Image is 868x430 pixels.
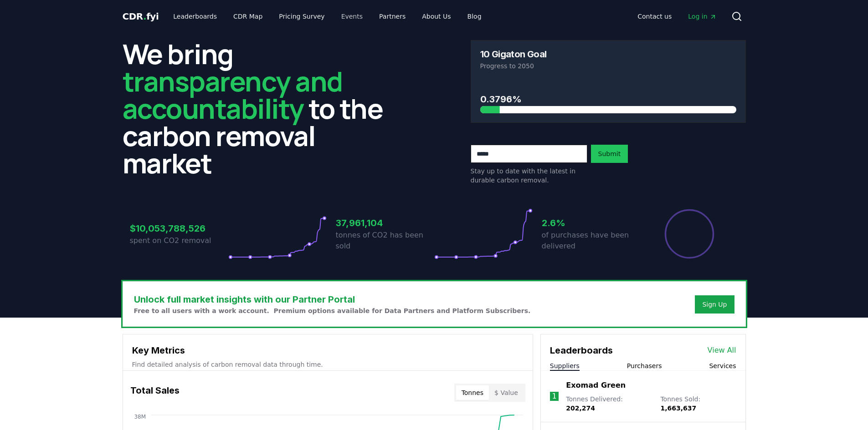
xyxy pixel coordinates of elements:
[566,395,651,413] p: Tonnes Delivered :
[471,167,587,185] p: Stay up to date with the latest in durable carbon removal.
[226,8,270,25] a: CDR Map
[134,414,146,420] tspan: 38M
[123,62,343,127] span: transparency and accountability
[708,345,736,356] a: View All
[627,361,662,370] button: Purchasers
[591,145,628,163] button: Submit
[688,12,716,21] span: Log in
[134,306,531,315] p: Free to all users with a work account. Premium options available for Data Partners and Platform S...
[480,61,736,71] p: Progress to 2050
[132,360,524,369] p: Find detailed analysis of carbon removal data through time.
[123,40,398,177] h2: We bring to the carbon removal market
[630,8,724,25] nav: Main
[566,380,626,391] a: Exomad Green
[695,295,734,314] button: Sign Up
[480,50,547,59] h3: 10 Gigaton Goal
[681,8,724,25] a: Log in
[542,230,640,252] p: of purchases have been delivered
[123,11,159,22] span: CDR fyi
[566,405,595,412] span: 202,274
[336,230,434,252] p: tonnes of CO2 has been sold
[130,384,180,402] h3: Total Sales
[166,8,224,25] a: Leaderboards
[550,344,613,357] h3: Leaderboards
[542,216,640,230] h3: 2.6%
[130,222,228,235] h3: $10,053,788,526
[415,8,458,25] a: About Us
[664,208,715,259] div: Percentage of sales delivered
[134,293,531,306] h3: Unlock full market insights with our Partner Portal
[372,8,413,25] a: Partners
[460,8,489,25] a: Blog
[336,216,434,230] h3: 37,961,104
[630,8,679,25] a: Contact us
[480,92,736,106] h3: 0.3796%
[552,391,556,402] p: 1
[456,385,489,400] button: Tonnes
[123,10,159,23] a: CDR.fyi
[660,395,736,413] p: Tonnes Sold :
[709,361,736,370] button: Services
[660,405,696,412] span: 1,663,637
[130,235,228,246] p: spent on CO2 removal
[272,8,332,25] a: Pricing Survey
[550,361,580,370] button: Suppliers
[132,344,524,357] h3: Key Metrics
[166,8,488,25] nav: Main
[143,11,146,22] span: .
[334,8,370,25] a: Events
[702,300,727,309] a: Sign Up
[489,385,524,400] button: $ Value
